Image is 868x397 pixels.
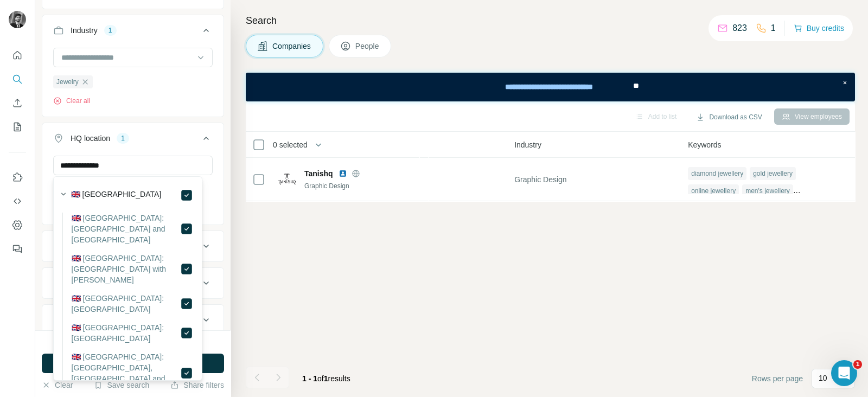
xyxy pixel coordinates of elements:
p: 1 [771,22,776,35]
div: diamond jewellery [688,167,746,180]
span: People [355,41,380,52]
iframe: Banner [246,73,855,101]
label: 🇬🇧 [GEOGRAPHIC_DATA]: [GEOGRAPHIC_DATA] [72,322,180,344]
span: Companies [272,41,312,52]
span: 1 [853,360,862,369]
div: gold jewellery [750,167,796,180]
button: Enrich CSV [9,93,26,113]
div: 1 [117,133,129,143]
p: 10 [819,373,827,383]
button: Employees (size) [42,270,224,296]
button: Use Surfe on LinkedIn [9,168,26,187]
button: Feedback [9,239,26,259]
button: HQ location1 [42,125,224,156]
span: 1 - 1 [302,374,317,383]
button: Clear all [53,96,90,106]
button: Buy credits [794,21,844,36]
div: online jewellery [688,184,739,197]
span: Graphic Design [514,174,567,185]
span: results [302,374,350,383]
div: men's jewellery [742,184,793,197]
label: 🇬🇧 [GEOGRAPHIC_DATA]: [GEOGRAPHIC_DATA] and [GEOGRAPHIC_DATA] [72,213,180,245]
h4: Search [246,13,855,28]
button: Quick start [9,46,26,65]
button: Industry1 [42,17,224,48]
img: LinkedIn logo [339,169,347,178]
label: 🇬🇧 [GEOGRAPHIC_DATA]: [GEOGRAPHIC_DATA], [GEOGRAPHIC_DATA] and [GEOGRAPHIC_DATA] [72,351,180,395]
button: My lists [9,117,26,137]
label: 🇬🇧 [GEOGRAPHIC_DATA]: [GEOGRAPHIC_DATA] [72,293,180,315]
img: Logo of Tanishq [278,174,296,185]
div: Graphic Design [304,181,422,191]
button: Search [9,69,26,89]
button: Technologies [42,307,224,333]
button: Use Surfe API [9,191,26,211]
button: Clear [42,380,73,390]
label: 🇬🇧 [GEOGRAPHIC_DATA] [71,189,162,202]
span: Tanishq [304,168,333,179]
button: Download as CSV [688,109,769,125]
span: of [317,374,324,383]
button: Annual revenue ($) [42,233,224,259]
iframe: Intercom live chat [831,360,857,386]
div: HQ location [71,133,110,144]
span: Jewelry [56,77,79,87]
span: Industry [514,139,541,150]
span: 1 [324,374,328,383]
div: 1 [104,25,117,35]
span: 0 selected [273,139,308,150]
img: Avatar [9,11,26,28]
span: Rows per page [752,373,803,384]
p: 823 [732,22,747,35]
button: Share filters [170,380,224,390]
div: Industry [71,25,98,36]
button: Save search [94,380,149,390]
button: Run search [42,354,224,373]
button: Dashboard [9,215,26,235]
label: 🇬🇧 [GEOGRAPHIC_DATA]: [GEOGRAPHIC_DATA] with [PERSON_NAME] [72,253,180,285]
span: Keywords [688,139,721,150]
